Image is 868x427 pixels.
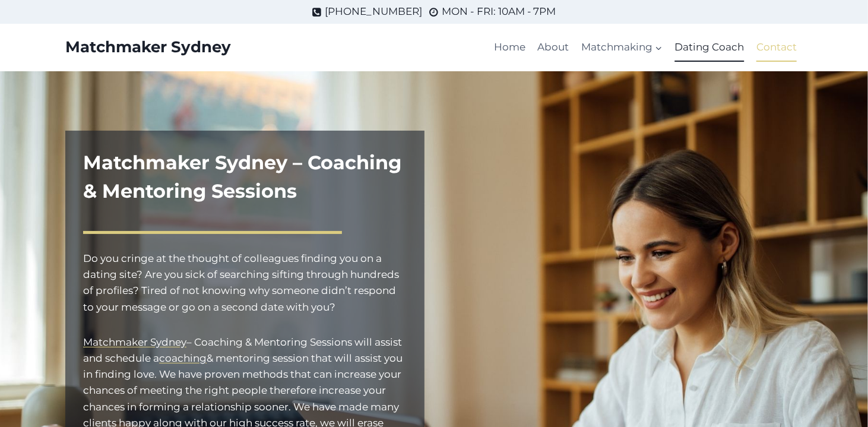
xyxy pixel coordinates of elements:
[669,33,750,62] a: Dating Coach
[575,33,669,62] button: Child menu of Matchmaking
[65,38,231,56] a: Matchmaker Sydney
[532,33,575,62] a: About
[83,336,186,348] a: Matchmaker Sydney
[83,148,407,205] h1: Matchmaker Sydney – Coaching & Mentoring Sessions
[488,33,803,62] nav: Primary
[488,33,531,62] a: Home
[83,251,407,315] p: Do you cringe at the thought of colleagues finding you on a dating site? Are you sick of searchin...
[750,33,803,62] a: Contact
[325,4,422,20] span: [PHONE_NUMBER]
[159,352,207,364] a: coaching
[312,4,422,20] a: [PHONE_NUMBER]
[442,4,556,20] span: MON - FRI: 10AM - 7PM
